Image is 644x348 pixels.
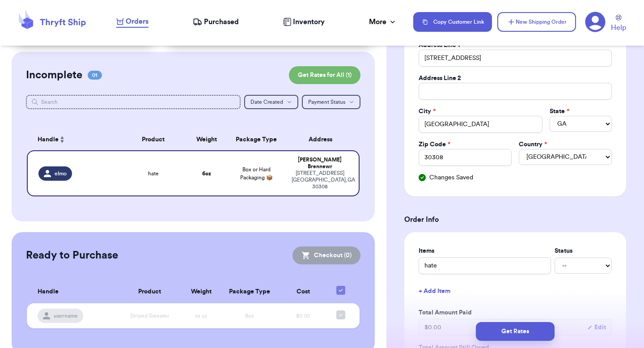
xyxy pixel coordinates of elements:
span: 01 [88,71,102,80]
span: username [54,312,78,319]
label: Status [555,246,612,255]
label: City [419,107,436,116]
div: [PERSON_NAME] Brennewr [292,157,348,170]
span: Orders [126,16,148,27]
button: Get Rates for All (1) [289,66,360,84]
button: Payment Status [302,95,360,109]
span: elmo [55,170,67,177]
button: Sort ascending [59,134,66,145]
span: Inventory [293,17,325,27]
h2: Ready to Purchase [26,248,118,263]
h3: Order Info [404,214,626,225]
th: Package Type [220,280,279,303]
a: Purchased [193,17,239,27]
a: Help [611,15,626,33]
span: Help [611,22,626,33]
span: hate [148,170,159,177]
span: Changes Saved [429,173,473,182]
input: 12345 [419,149,512,166]
span: Handle [38,287,59,297]
a: Orders [116,16,148,28]
span: Date Created [250,99,283,105]
span: Box [245,313,254,318]
label: State [550,107,569,116]
th: Cost [279,280,327,303]
a: Inventory [283,17,325,27]
input: Search [26,95,241,109]
th: Product [117,280,182,303]
span: $0.00 [296,313,310,318]
button: + Add Item [415,281,615,301]
span: Payment Status [308,99,345,105]
button: Checkout (0) [292,246,360,264]
th: Weight [186,129,226,150]
label: Total Amount Paid [419,308,612,317]
button: New Shipping Order [497,12,576,32]
label: Country [519,140,547,149]
label: Items [419,246,551,255]
h2: Incomplete [26,68,82,82]
th: Address [286,129,360,150]
button: Get Rates [476,322,555,341]
label: Address Line 2 [419,74,461,83]
div: More [369,17,397,27]
th: Package Type [226,129,286,150]
strong: 6 oz [202,171,211,176]
label: Zip Code [419,140,450,149]
span: Striped Sweater [130,313,169,318]
span: xx oz [195,313,208,318]
span: Purchased [204,17,239,27]
button: Copy Customer Link [413,12,492,32]
span: Handle [38,135,59,144]
th: Product [120,129,186,150]
th: Weight [182,280,221,303]
button: Date Created [244,95,298,109]
span: Box or Hard Packaging 📦 [240,167,273,180]
div: [STREET_ADDRESS] [GEOGRAPHIC_DATA] , GA 30308 [292,170,348,190]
